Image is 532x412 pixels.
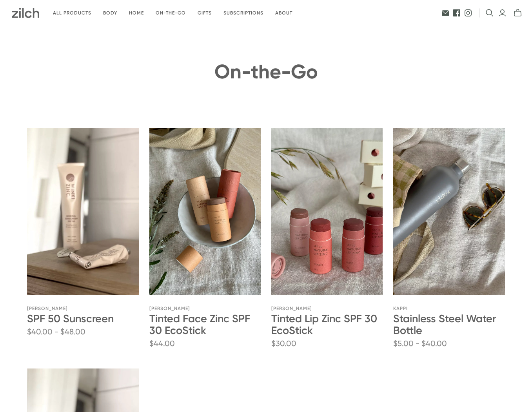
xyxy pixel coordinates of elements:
a: Tinted Lip Zinc SPF 30 EcoStick [271,128,383,295]
a: Body [97,4,123,22]
a: SPF 50 Sunscreen [27,128,139,295]
a: All products [47,4,97,22]
h1: On-the-Go [27,61,505,83]
a: Subscriptions [218,4,269,22]
a: On-the-go [150,4,192,22]
button: mini-cart-toggle [511,9,524,17]
a: Tinted Face Zinc SPF 30 EcoStick [149,128,261,295]
button: Open search [486,9,494,17]
span: $40.00 - $48.00 [27,326,85,337]
span: $5.00 - $40.00 [393,338,447,349]
a: About [269,4,298,22]
a: Gifts [192,4,218,22]
a: Tinted Face Zinc SPF 30 EcoStick [149,312,250,337]
a: Login [498,9,507,17]
span: $44.00 [149,338,175,349]
a: Tinted Lip Zinc SPF 30 EcoStick [271,312,377,337]
img: Zilch has done the hard yards and handpicked the best ethical and sustainable products for you an... [12,8,39,18]
span: $30.00 [271,338,296,349]
a: Stainless Steel Water Bottle [393,312,496,337]
a: Stainless Steel Water Bottle [393,128,505,295]
a: Home [123,4,150,22]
